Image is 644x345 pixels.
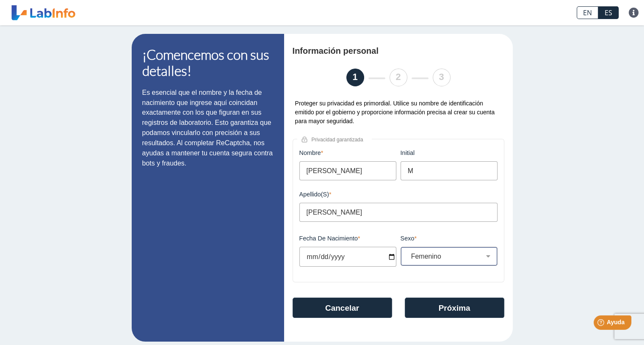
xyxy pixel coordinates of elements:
[299,191,498,198] label: Apellido(s)
[401,149,498,156] label: initial
[293,46,456,56] h4: Información personal
[433,69,451,86] li: 3
[401,161,498,180] input: initial
[346,69,364,86] li: 1
[142,47,274,79] h1: ¡Comencemos con sus detalles!
[569,312,635,336] iframe: Help widget launcher
[577,6,598,19] a: EN
[390,69,407,86] li: 2
[293,99,504,126] div: Proteger su privacidad es primordial. Utilice su nombre de identificación emitido por el gobierno...
[299,149,396,156] label: Nombre
[405,298,504,318] button: Próxima
[299,203,498,222] input: Apellido(s)
[307,137,372,143] span: Privacidad garantizada
[301,136,307,143] img: lock.png
[142,88,274,168] p: Es esencial que el nombre y la fecha de nacimiento que ingrese aquí coincidan exactamente con los...
[299,161,396,180] input: Nombre
[293,298,392,318] button: Cancelar
[598,6,619,19] a: ES
[299,235,396,242] label: Fecha de Nacimiento
[299,247,396,267] input: MM/DD/YYYY
[401,235,498,242] label: Sexo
